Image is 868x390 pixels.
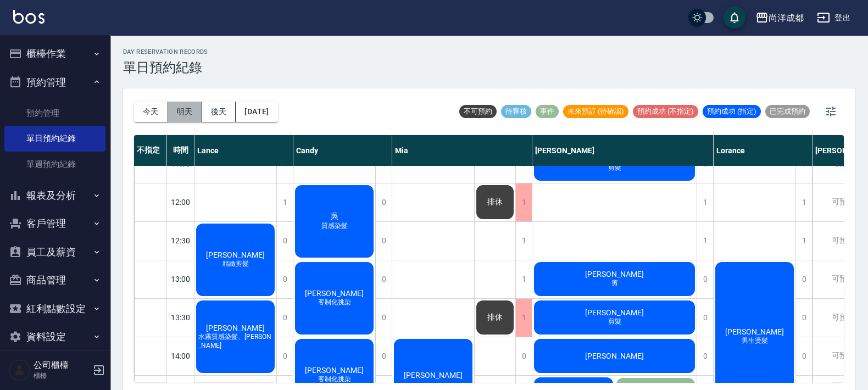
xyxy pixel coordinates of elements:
[515,183,532,221] div: 1
[515,337,532,375] div: 0
[697,222,713,260] div: 1
[276,260,293,298] div: 0
[236,102,277,122] button: [DATE]
[515,222,532,260] div: 1
[485,313,505,322] span: 排休
[220,259,251,269] span: 精緻剪髮
[375,299,392,337] div: 0
[515,260,532,298] div: 1
[4,294,105,323] button: 紅利點數設定
[316,298,353,307] span: 客制化挑染
[123,60,208,75] h3: 單日預約紀錄
[4,126,105,151] a: 單日預約紀錄
[123,48,208,55] h2: day Reservation records
[134,102,168,122] button: 今天
[202,102,236,122] button: 後天
[795,183,812,221] div: 1
[485,197,505,207] span: 排休
[319,221,350,231] span: 質感染髮
[751,7,808,29] button: 尚洋成都
[375,260,392,298] div: 0
[167,298,194,337] div: 13:30
[293,135,392,166] div: Candy
[392,135,532,166] div: Mia
[167,183,194,221] div: 12:00
[714,135,813,166] div: Lorance
[303,289,366,298] span: [PERSON_NAME]
[316,375,353,384] span: 客制化挑染
[194,135,293,166] div: Lance
[515,299,532,337] div: 1
[697,183,713,221] div: 1
[167,260,194,298] div: 13:00
[167,337,194,375] div: 14:00
[34,360,90,371] h5: 公司櫃檯
[795,222,812,260] div: 1
[4,68,105,97] button: 預約管理
[501,107,531,116] span: 待審核
[9,359,31,381] img: Person
[276,299,293,337] div: 0
[609,278,620,288] span: 剪
[167,135,194,166] div: 時間
[583,270,646,278] span: [PERSON_NAME]
[4,152,105,177] a: 單週預約紀錄
[4,40,105,68] button: 櫃檯作業
[769,11,804,25] div: 尚洋成都
[4,266,105,294] button: 商品管理
[724,7,745,29] button: save
[4,322,105,351] button: 資料設定
[563,107,628,116] span: 未來預訂 (待確認)
[276,183,293,221] div: 1
[633,107,698,116] span: 預約成功 (不指定)
[532,135,714,166] div: [PERSON_NAME]
[795,260,812,298] div: 0
[4,209,105,238] button: 客戶管理
[583,352,646,360] span: [PERSON_NAME]
[375,183,392,221] div: 0
[168,102,202,122] button: 明天
[583,308,646,317] span: [PERSON_NAME]
[303,366,366,375] span: [PERSON_NAME]
[375,222,392,260] div: 0
[536,107,559,116] span: 事件
[459,107,497,116] span: 不可預約
[375,337,392,375] div: 0
[795,337,812,375] div: 0
[134,135,167,166] div: 不指定
[4,238,105,266] button: 員工及薪資
[765,107,810,116] span: 已完成預約
[606,163,624,172] span: 剪髮
[723,327,786,336] span: [PERSON_NAME]
[402,371,465,380] span: [PERSON_NAME]
[13,10,44,24] img: Logo
[739,336,770,346] span: 男生燙髮
[204,324,267,332] span: [PERSON_NAME]
[4,181,105,210] button: 報表及分析
[697,260,713,298] div: 0
[204,250,267,259] span: [PERSON_NAME]
[276,222,293,260] div: 0
[196,332,275,349] span: 水霧質感染髮、[PERSON_NAME]
[795,299,812,337] div: 0
[276,337,293,375] div: 0
[34,371,90,381] p: 櫃檯
[4,101,105,126] a: 預約管理
[329,211,341,221] span: 吳
[606,317,624,326] span: 剪髮
[167,221,194,260] div: 12:30
[813,8,855,28] button: 登出
[703,107,761,116] span: 預約成功 (指定)
[697,299,713,337] div: 0
[697,337,713,375] div: 0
